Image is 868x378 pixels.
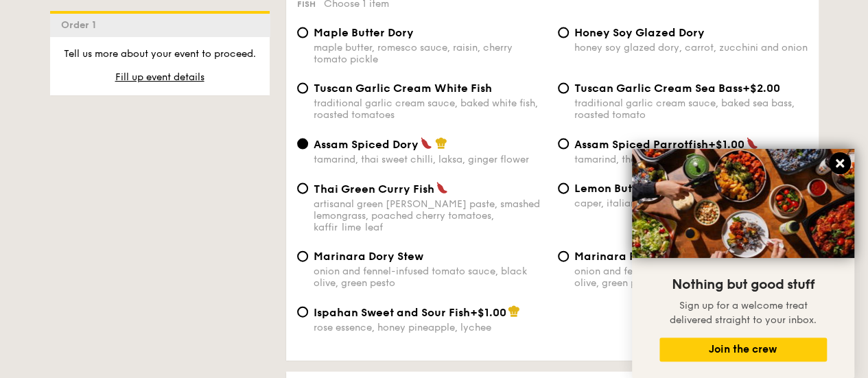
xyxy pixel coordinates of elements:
[297,251,308,262] input: Marinara Dory Stewonion and fennel-infused tomato sauce, black olive, green pesto
[558,83,569,94] input: Tuscan Garlic Cream Sea Bass+$2.00traditional garlic cream sauce, baked sea bass, roasted tomato
[670,300,817,326] span: Sign up for a welcome treat delivered straight to your inbox.
[632,149,854,258] img: DSC07876-Edit02-Large.jpeg
[314,322,547,333] div: rose essence, honey pineapple, lychee
[314,306,470,319] span: Ispahan Sweet and Sour Fish
[297,139,308,150] input: Assam Spiced Dorytamarind, thai sweet chilli, laksa, ginger flower
[61,47,259,61] p: Tell us more about your event to proceed.
[314,182,434,196] span: Thai Green Curry Fish
[297,307,308,318] input: Ispahan Sweet and Sour Fish+$1.00rose essence, honey pineapple, lychee
[574,97,808,121] div: traditional garlic cream sauce, baked sea bass, roasted tomato
[115,71,204,83] span: Fill up event details
[574,265,808,289] div: onion and fennel-infused tomato sauce, black olive, green pesto
[314,26,414,39] span: Maple Butter Dory
[435,137,447,150] img: icon-chef-hat.a58ddaea.svg
[574,198,808,209] div: caper, italian parsley, dill, lemon
[558,183,569,194] input: Lemon Butter Caper Fishcaper, italian parsley, dill, lemon
[574,82,742,95] span: Tuscan Garlic Cream Sea Bass
[470,306,506,319] span: +$1.00
[314,97,547,121] div: traditional garlic cream sauce, baked white fish, roasted tomatoes
[659,338,827,362] button: Join the crew
[436,182,448,194] img: icon-spicy.37a8142b.svg
[746,137,758,150] img: icon-spicy.37a8142b.svg
[672,276,814,293] span: Nothing but good stuff
[574,138,708,151] span: Assam Spiced Parrotfish
[314,82,492,95] span: Tuscan Garlic Cream White Fish
[61,19,102,31] span: Order 1
[574,182,710,195] span: Lemon Butter Caper Fish
[314,250,423,263] span: Marinara Dory Stew
[314,138,419,151] span: Assam Spiced Dory
[558,139,569,150] input: Assam Spiced Parrotfish+$1.00tamarind, thai sweet chilli, laksa, ginger flower
[574,154,808,165] div: tamarind, thai sweet chilli, laksa, ginger flower
[508,305,520,318] img: icon-chef-hat.a58ddaea.svg
[829,152,851,174] button: Close
[297,183,308,194] input: Thai Green Curry Fishartisanal green [PERSON_NAME] paste, smashed lemongrass, poached cherry toma...
[314,265,547,289] div: onion and fennel-infused tomato sauce, black olive, green pesto
[314,154,547,165] div: tamarind, thai sweet chilli, laksa, ginger flower
[297,27,308,38] input: Maple Butter Dorymaple butter, romesco sauce, raisin, cherry tomato pickle
[742,82,780,95] span: +$2.00
[574,42,808,54] div: honey soy glazed dory, carrot, zucchini and onion
[574,26,705,39] span: Honey Soy Glazed Dory
[574,250,713,263] span: Marinara Parrotfish Stew
[558,27,569,38] input: Honey Soy Glazed Doryhoney soy glazed dory, carrot, zucchini and onion
[558,251,569,262] input: Marinara Parrotfish Stew+$1.00onion and fennel-infused tomato sauce, black olive, green pesto
[297,83,308,94] input: Tuscan Garlic Cream White Fishtraditional garlic cream sauce, baked white fish, roasted tomatoes
[314,42,547,65] div: maple butter, romesco sauce, raisin, cherry tomato pickle
[708,138,744,151] span: +$1.00
[314,198,547,233] div: artisanal green [PERSON_NAME] paste, smashed lemongrass, poached cherry tomatoes, kaffir lime leaf
[420,137,432,150] img: icon-spicy.37a8142b.svg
